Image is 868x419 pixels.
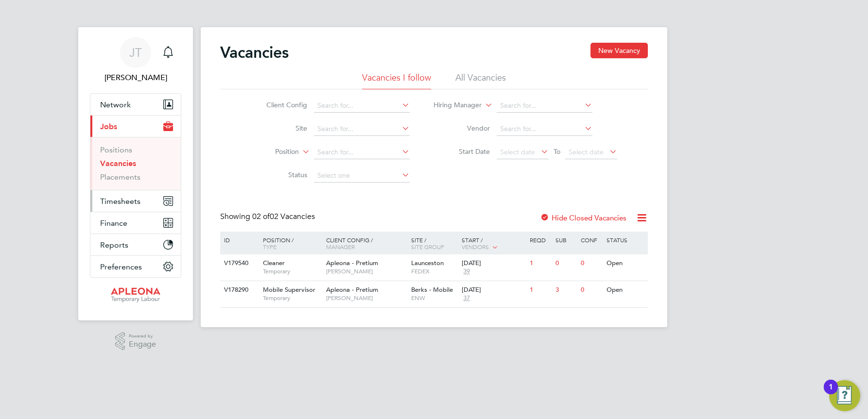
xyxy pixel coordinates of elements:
[540,213,626,222] label: Hide Closed Vacancies
[90,234,181,255] button: Reports
[100,262,142,271] span: Preferences
[527,281,553,299] div: 1
[553,281,578,299] div: 3
[314,169,410,183] input: Select one
[314,146,410,159] input: Search for...
[314,99,410,113] input: Search for...
[462,243,489,251] span: Vendors
[578,254,604,272] div: 0
[527,254,553,272] div: 1
[100,122,117,131] span: Jobs
[100,172,140,182] a: Placements
[462,268,471,276] span: 39
[604,281,646,299] div: Open
[263,243,277,251] span: Type
[434,124,490,133] label: Vendor
[90,72,181,84] span: Julie Tante
[90,212,181,234] button: Finance
[129,332,156,340] span: Powered by
[243,147,299,157] label: Position
[553,254,578,272] div: 0
[129,46,142,59] span: JT
[434,147,490,156] label: Start Date
[527,232,553,248] div: Reqd
[497,122,592,136] input: Search for...
[411,243,444,251] span: Site Group
[500,148,535,156] span: Select date
[578,281,604,299] div: 0
[100,197,140,206] span: Timesheets
[100,145,132,154] a: Positions
[100,240,128,250] span: Reports
[251,170,307,179] label: Status
[411,294,457,302] span: ENW
[90,190,181,212] button: Timesheets
[251,124,307,133] label: Site
[222,232,256,248] div: ID
[90,94,181,115] button: Network
[459,232,527,256] div: Start /
[90,137,181,190] div: Jobs
[251,101,307,109] label: Client Config
[590,43,648,58] button: New Vacancy
[426,101,482,110] label: Hiring Manager
[553,232,578,248] div: Sub
[578,232,604,248] div: Conf
[90,256,181,277] button: Preferences
[829,380,860,411] button: Open Resource Center, 1 new notification
[100,159,136,168] a: Vacancies
[90,287,181,303] a: Go to home page
[252,212,315,221] span: 02 Vacancies
[100,100,131,109] span: Network
[362,72,431,89] li: Vacancies I follow
[411,285,453,294] span: Berks - Mobile
[111,287,160,303] img: apleona-logo-retina.png
[115,332,156,351] a: Powered byEngage
[462,259,525,268] div: [DATE]
[551,145,563,158] span: To
[497,99,592,113] input: Search for...
[326,294,406,302] span: [PERSON_NAME]
[256,232,324,255] div: Position /
[326,259,378,267] span: Apleona - Pretium
[263,268,321,275] span: Temporary
[252,212,270,221] span: 02 of
[462,294,471,302] span: 37
[411,268,457,275] span: FEDEX
[326,285,378,294] span: Apleona - Pretium
[604,232,646,248] div: Status
[411,259,444,267] span: Launceston
[409,232,460,255] div: Site /
[263,294,321,302] span: Temporary
[220,212,317,222] div: Showing
[455,72,506,89] li: All Vacancies
[263,285,315,294] span: Mobile Supervisor
[569,148,604,156] span: Select date
[604,254,646,272] div: Open
[100,218,127,228] span: Finance
[222,281,256,299] div: V178290
[129,340,156,349] span: Engage
[324,232,409,255] div: Client Config /
[220,43,289,62] h2: Vacancies
[263,259,285,267] span: Cleaner
[462,286,525,294] div: [DATE]
[222,254,256,272] div: V179540
[90,116,181,137] button: Jobs
[829,387,833,400] div: 1
[90,37,181,84] a: JT[PERSON_NAME]
[326,243,355,251] span: Manager
[78,27,193,320] nav: Main navigation
[314,122,410,136] input: Search for...
[326,268,406,275] span: [PERSON_NAME]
